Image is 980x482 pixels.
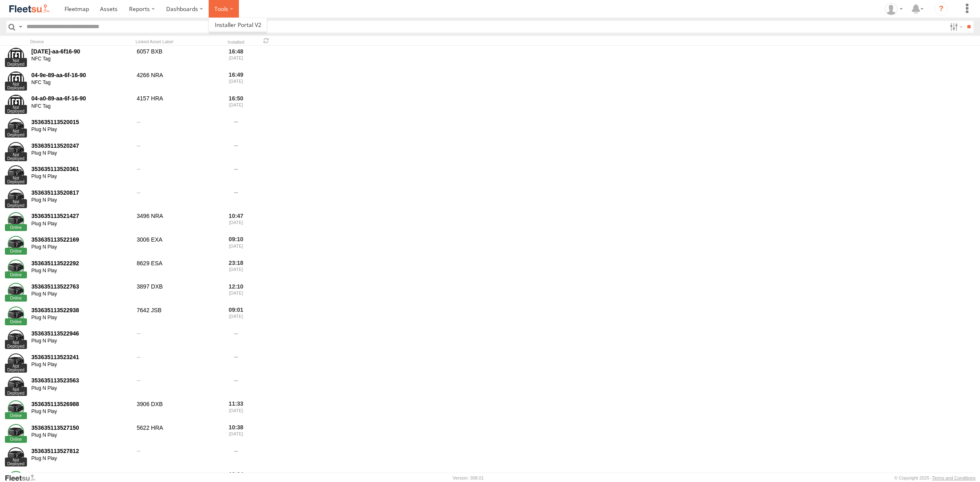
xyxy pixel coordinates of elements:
div: 5622 HRA [136,423,217,445]
div: 16:49 [DATE] [220,70,252,92]
div: Plug N Play [31,268,131,274]
div: 16:48 [DATE] [220,47,252,69]
div: 4266 NRA [136,70,217,92]
div: 3496 NRA [136,211,217,233]
div: NFC Tag [31,103,131,110]
a: Terms and Conditions [932,475,976,480]
div: 6057 BXB [136,47,217,69]
span: Refresh [261,37,271,44]
div: 353635113526988 [31,400,131,408]
div: 12:10 [DATE] [220,282,252,304]
a: Visit our Website [4,474,42,482]
div: Plug N Play [31,362,131,368]
div: Installed [220,40,252,44]
div: 353635113527812 [31,447,131,455]
div: 10:38 [DATE] [220,423,252,445]
div: 3006 EXA [136,235,217,257]
div: 09:01 [DATE] [220,305,252,327]
div: 09:10 [DATE] [220,235,252,257]
div: NFC Tag [31,56,131,62]
div: 353635113522292 [31,260,131,267]
div: 353635113522946 [31,330,131,337]
div: 4157 HRA [136,94,217,116]
div: 353635113522938 [31,307,131,314]
label: Search Filter Options [947,21,964,33]
img: fleetsu-logo-horizontal.svg [8,3,51,14]
div: 353635113522763 [31,283,131,290]
div: Plug N Play [31,315,131,321]
div: 10:47 [DATE] [220,211,252,233]
div: 353635113520817 [31,189,131,196]
div: Device [30,39,132,44]
div: Linked Asset Label [136,39,217,44]
div: 353635113523241 [31,353,131,361]
div: 353635113528067 [31,471,131,478]
div: 3897 DXB [136,282,217,304]
div: Plug N Play [31,150,131,157]
div: 353635113520361 [31,165,131,173]
div: Plug N Play [31,221,131,227]
div: Aasif Ayoob [882,3,906,15]
div: Plug N Play [31,244,131,251]
label: Search Query [17,21,24,33]
div: NFC Tag [31,80,131,86]
div: Plug N Play [31,291,131,298]
div: 353635113521427 [31,212,131,220]
i: ? [935,2,948,16]
div: Version: 308.01 [453,475,484,480]
div: Plug N Play [31,338,131,344]
div: Plug N Play [31,173,131,180]
div: 7642 JSB [136,305,217,327]
div: Plug N Play [31,197,131,204]
div: © Copyright 2025 - [894,475,976,480]
div: 04-a0-89-aa-6f-16-90 [31,95,131,102]
div: 353635113527150 [31,424,131,431]
div: 16:50 [DATE] [220,94,252,116]
div: 353635113520015 [31,118,131,126]
div: 04-9e-89-aa-6f-16-90 [31,71,131,79]
div: Plug N Play [31,409,131,415]
div: 353635113522169 [31,236,131,243]
div: Plug N Play [31,385,131,392]
div: 353635113520247 [31,142,131,149]
div: 8629 ESA [136,258,217,280]
div: Plug N Play [31,127,131,133]
div: 23:18 [DATE] [220,258,252,280]
div: 11:33 [DATE] [220,399,252,421]
div: [DATE]-aa-6f16-90 [31,48,131,55]
div: Plug N Play [31,432,131,439]
div: 353635113523563 [31,377,131,384]
div: 3906 DXB [136,399,217,421]
div: Plug N Play [31,455,131,462]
